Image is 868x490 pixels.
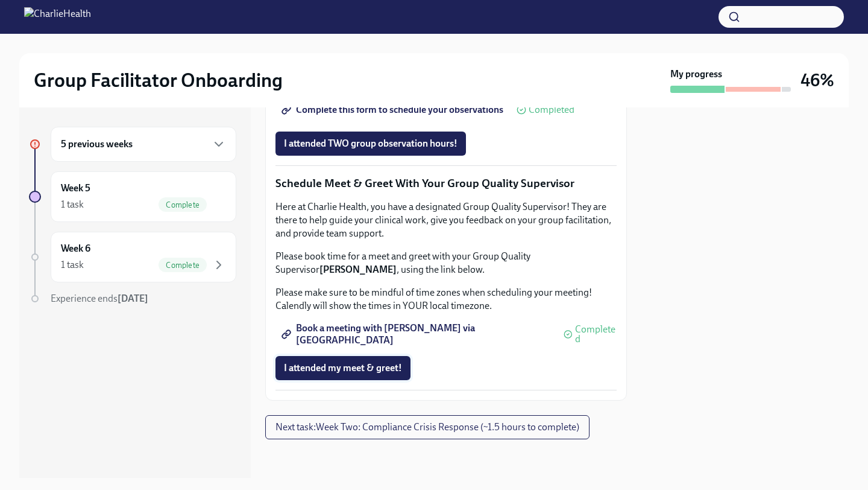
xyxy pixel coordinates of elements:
[61,182,90,195] h6: Week 5
[284,138,458,150] span: I attended TWO group observation hours!
[34,68,283,92] h2: Group Facilitator Onboarding
[319,264,397,275] strong: [PERSON_NAME]
[29,232,236,282] a: Week 61 taskComplete
[275,98,512,122] a: Complete this form to schedule your observations
[284,104,503,116] span: Complete this form to schedule your observations
[575,325,617,344] span: Completed
[61,258,84,272] div: 1 task
[61,242,90,255] h6: Week 6
[275,322,559,346] a: Book a meeting with [PERSON_NAME] via [GEOGRAPHIC_DATA]
[284,328,550,340] span: Book a meeting with [PERSON_NAME] via [GEOGRAPHIC_DATA]
[61,138,133,151] h6: 5 previous weeks
[275,286,617,313] p: Please make sure to be mindful of time zones when scheduling your meeting! Calendly will show the...
[61,198,84,211] div: 1 task
[159,200,207,209] span: Complete
[275,250,617,276] p: Please book time for a meet and greet with your Group Quality Supervisor , using the link below.
[118,293,148,304] strong: [DATE]
[275,132,466,156] button: I attended TWO group observation hours!
[159,261,207,270] span: Complete
[275,200,617,240] p: Here at Charlie Health, you have a designated Group Quality Supervisor! They are there to help gu...
[51,127,236,162] div: 5 previous weeks
[29,171,236,222] a: Week 51 taskComplete
[800,69,834,91] h3: 46%
[275,356,410,380] button: I attended my meet & greet!
[275,176,617,191] p: Schedule Meet & Greet With Your Group Quality Supervisor
[529,105,574,115] span: Completed
[265,415,590,439] button: Next task:Week Two: Compliance Crisis Response (~1.5 hours to complete)
[275,421,579,433] span: Next task : Week Two: Compliance Crisis Response (~1.5 hours to complete)
[51,293,148,304] span: Experience ends
[670,68,722,81] strong: My progress
[284,362,402,374] span: I attended my meet & greet!
[24,7,91,27] img: CharlieHealth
